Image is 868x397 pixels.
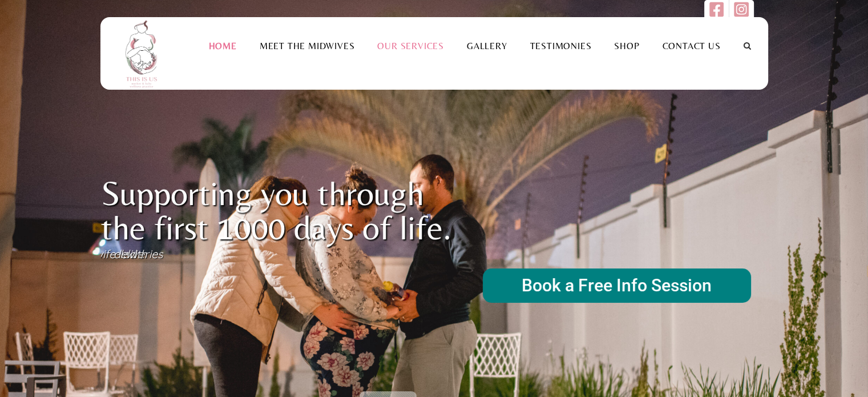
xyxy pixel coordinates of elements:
img: instagram-square.svg [734,1,748,18]
img: This is us practice [118,17,169,90]
a: Meet the Midwives [248,41,366,51]
rs-layer: Supporting you through the first 1000 days of life. [101,176,465,244]
div: i [149,246,151,263]
div: t [136,246,140,263]
div: i [134,246,136,263]
a: Gallery [455,41,519,51]
a: Follow us on Instagram [734,7,748,21]
rs-layer: Book a Free Info Session [483,268,751,303]
div: e [151,246,158,263]
div: f [105,246,109,263]
a: Home [197,41,248,51]
div: i [103,246,105,263]
div: e [109,246,115,263]
a: Our Services [366,41,455,51]
div: w [125,246,134,263]
div: d [114,246,120,263]
a: Testimonies [518,41,603,51]
a: Shop [603,41,651,51]
div: e [120,246,127,263]
div: r [144,246,149,263]
div: h [140,246,146,263]
a: Contact Us [651,41,732,51]
img: facebook-square.svg [709,1,724,18]
div: s [158,246,163,263]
